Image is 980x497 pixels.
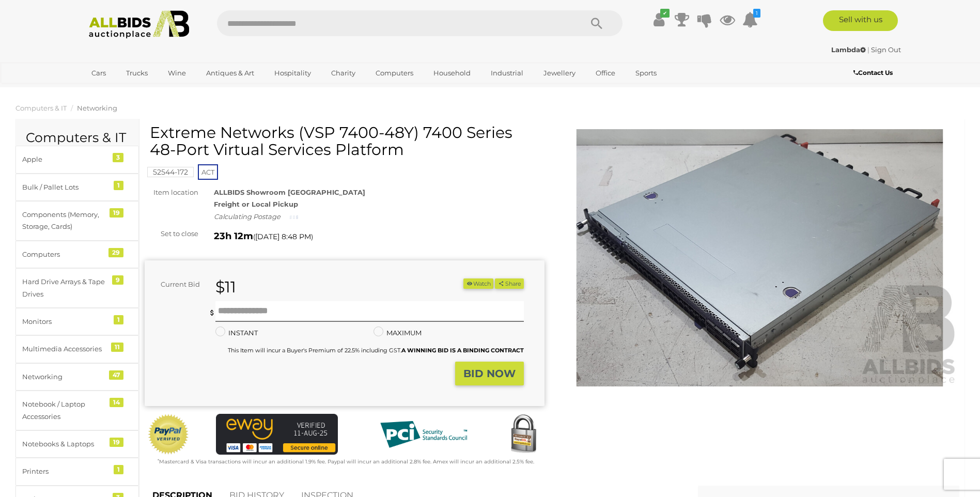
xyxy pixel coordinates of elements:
[111,343,123,352] div: 11
[867,45,869,54] span: |
[853,67,895,79] a: Contact Us
[495,278,523,289] button: Share
[253,232,313,241] span: ( )
[15,174,139,201] a: Bulk / Pallet Lots 1
[161,65,193,82] a: Wine
[15,104,67,112] a: Computers & IT
[228,347,524,354] small: This Item will incur a Buyer's Premium of 22.5% including GST.
[742,10,758,29] a: 1
[22,153,107,165] div: Apple
[85,65,113,82] a: Cars
[660,9,670,18] i: ✔
[147,167,194,177] mark: 52544-172
[114,315,123,324] div: 1
[119,65,154,82] a: Trucks
[369,65,420,82] a: Computers
[22,465,107,477] div: Printers
[290,214,298,220] img: small-loading.gif
[268,65,318,82] a: Hospitality
[22,248,107,260] div: Computers
[137,187,206,198] div: Item location
[15,363,139,391] a: Networking 47
[503,414,544,455] img: Secured by Rapid SSL
[753,9,760,18] i: 1
[15,201,139,241] a: Components (Memory, Storage, Cards) 19
[463,367,516,380] strong: BID NOW
[22,371,107,383] div: Networking
[114,181,123,190] div: 1
[83,10,195,39] img: Allbids.com.au
[22,276,107,300] div: Hard Drive Arrays & Tape Drives
[463,278,493,289] button: Watch
[26,131,129,145] h2: Computers & IT
[108,248,123,257] div: 29
[324,65,362,82] a: Charity
[15,146,139,173] a: Apple 3
[831,45,866,54] strong: Lambda
[215,277,236,297] strong: $11
[199,65,261,82] a: Antiques & Art
[15,430,139,458] a: Notebooks & Laptops 19
[214,230,253,242] strong: 23h 12m
[15,268,139,308] a: Hard Drive Arrays & Tape Drives 9
[110,208,123,218] div: 19
[831,45,867,54] a: Lambda
[198,164,218,180] span: ACT
[145,278,208,290] div: Current Bid
[22,316,107,328] div: Monitors
[15,308,139,335] a: Monitors 1
[22,209,107,233] div: Components (Memory, Storage, Cards)
[113,153,123,162] div: 3
[823,10,898,31] a: Sell with us
[15,391,139,430] a: Notebook / Laptop Accessories 14
[112,275,123,285] div: 9
[571,10,623,36] button: Search
[455,362,524,386] button: BID NOW
[150,124,542,158] h1: Extreme Networks (VSP 7400-48Y) 7400 Series 48-Port Virtual Services Platform
[401,347,524,354] b: A WINNING BID IS A BINDING CONTRACT
[215,327,258,339] label: INSTANT
[463,278,493,289] li: Watch this item
[871,45,901,54] a: Sign Out
[114,465,123,474] div: 1
[214,200,298,208] strong: Freight or Local Pickup
[109,370,123,380] div: 47
[22,398,107,423] div: Notebook / Laptop Accessories
[651,10,667,29] a: ✔
[147,168,194,176] a: 52544-172
[853,69,893,76] b: Contact Us
[255,232,311,241] span: [DATE] 8:48 PM
[560,129,960,387] img: Extreme Networks (VSP 7400-48Y) 7400 Series 48-Port Virtual Services Platform
[110,398,123,407] div: 14
[137,228,206,240] div: Set to close
[629,65,663,82] a: Sports
[22,343,107,355] div: Multimedia Accessories
[15,335,139,363] a: Multimedia Accessories 11
[15,241,139,268] a: Computers 29
[374,327,422,339] label: MAXIMUM
[427,65,477,82] a: Household
[77,104,117,112] a: Networking
[158,458,534,465] small: Mastercard & Visa transactions will incur an additional 1.9% fee. Paypal will incur an additional...
[110,438,123,447] div: 19
[22,181,107,193] div: Bulk / Pallet Lots
[85,82,172,99] a: [GEOGRAPHIC_DATA]
[589,65,622,82] a: Office
[216,414,338,455] img: eWAY Payment Gateway
[15,458,139,485] a: Printers 1
[22,438,107,450] div: Notebooks & Laptops
[372,414,475,455] img: PCI DSS compliant
[214,212,281,221] i: Calculating Postage
[147,414,190,455] img: Official PayPal Seal
[484,65,530,82] a: Industrial
[214,188,365,196] strong: ALLBIDS Showroom [GEOGRAPHIC_DATA]
[537,65,582,82] a: Jewellery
